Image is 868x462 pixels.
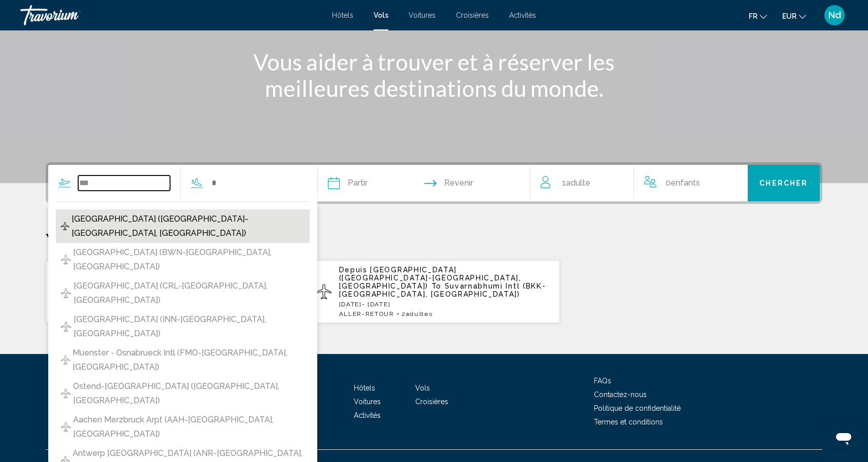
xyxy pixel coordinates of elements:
[406,310,433,317] span: Adultes
[308,260,560,324] button: Depuis [GEOGRAPHIC_DATA] ([GEOGRAPHIC_DATA]-[GEOGRAPHIC_DATA], [GEOGRAPHIC_DATA]) To Suvarnabhumi...
[74,312,305,341] span: [GEOGRAPHIC_DATA] (INN-[GEOGRAPHIC_DATA], [GEOGRAPHIC_DATA])
[594,404,681,412] a: Politique de confidentialité
[339,301,552,308] p: [DATE] - [DATE]
[402,310,432,317] span: 2
[339,310,394,317] span: ALLER-RETOUR
[594,377,611,385] a: FAQs
[73,245,305,274] span: [GEOGRAPHIC_DATA] (BWN-[GEOGRAPHIC_DATA], [GEOGRAPHIC_DATA])
[56,343,310,377] button: Muenster - Osnabrueck Intl (FMO-[GEOGRAPHIC_DATA], [GEOGRAPHIC_DATA])
[759,180,808,188] span: Chercher
[749,12,757,20] span: fr
[74,279,305,307] span: [GEOGRAPHIC_DATA] (CRL-[GEOGRAPHIC_DATA], [GEOGRAPHIC_DATA])
[594,390,647,399] a: Contactez-nous
[444,176,473,190] span: Revenir
[56,243,310,276] button: [GEOGRAPHIC_DATA] (BWN-[GEOGRAPHIC_DATA], [GEOGRAPHIC_DATA])
[827,421,860,454] iframe: Bouton de lancement de la fenêtre de messagerie
[48,165,820,201] div: Search widget
[20,5,322,25] a: Travorium
[56,377,310,410] button: Ostend-[GEOGRAPHIC_DATA] ([GEOGRAPHIC_DATA], [GEOGRAPHIC_DATA])
[828,10,841,20] span: Nd
[431,282,442,290] span: To
[562,176,590,190] span: 1
[748,165,820,201] button: Chercher
[56,410,310,444] button: Aachen Merzbruck Arpt (AAH-[GEOGRAPHIC_DATA], [GEOGRAPHIC_DATA])
[749,9,767,23] button: Change language
[73,413,305,441] span: Aachen Merzbruck Arpt (AAH-[GEOGRAPHIC_DATA], [GEOGRAPHIC_DATA])
[244,49,624,101] h1: Vous aider à trouver et à réserver les meilleures destinations du monde.
[566,178,590,188] span: Adulte
[339,266,521,290] span: [GEOGRAPHIC_DATA] ([GEOGRAPHIC_DATA]-[GEOGRAPHIC_DATA], [GEOGRAPHIC_DATA])
[73,379,305,408] span: Ostend-[GEOGRAPHIC_DATA] ([GEOGRAPHIC_DATA], [GEOGRAPHIC_DATA])
[782,12,796,20] span: EUR
[509,11,536,19] a: Activités
[332,11,353,19] a: Hôtels
[424,165,473,201] button: Return date
[328,165,368,201] button: Depart date
[46,260,298,324] button: Depuis [GEOGRAPHIC_DATA] ([GEOGRAPHIC_DATA]-[GEOGRAPHIC_DATA], [GEOGRAPHIC_DATA]) To Suvarnabhumi...
[354,398,381,406] a: Voitures
[594,418,663,426] a: Termes et conditions
[665,176,700,190] span: 0
[415,384,430,392] a: Vols
[73,346,305,374] span: Muenster - Osnabrueck Intl (FMO-[GEOGRAPHIC_DATA], [GEOGRAPHIC_DATA])
[530,165,748,201] button: Travelers: 1 adult, 0 children
[415,398,448,406] a: Croisières
[821,5,848,26] button: User Menu
[56,209,310,243] button: [GEOGRAPHIC_DATA] ([GEOGRAPHIC_DATA]-[GEOGRAPHIC_DATA], [GEOGRAPHIC_DATA])
[56,276,310,310] button: [GEOGRAPHIC_DATA] (CRL-[GEOGRAPHIC_DATA], [GEOGRAPHIC_DATA])
[56,310,310,343] button: [GEOGRAPHIC_DATA] (INN-[GEOGRAPHIC_DATA], [GEOGRAPHIC_DATA])
[782,9,806,23] button: Change currency
[456,11,489,19] a: Croisières
[409,11,436,19] a: Voitures
[46,229,822,250] p: Your Recent Searches
[671,178,700,188] span: Enfants
[72,212,305,240] span: [GEOGRAPHIC_DATA] ([GEOGRAPHIC_DATA]-[GEOGRAPHIC_DATA], [GEOGRAPHIC_DATA])
[374,11,388,19] a: Vols
[354,384,375,392] a: Hôtels
[339,266,368,274] span: Depuis
[354,411,381,419] a: Activités
[339,282,546,298] span: Suvarnabhumi Intl (BKK-[GEOGRAPHIC_DATA], [GEOGRAPHIC_DATA])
